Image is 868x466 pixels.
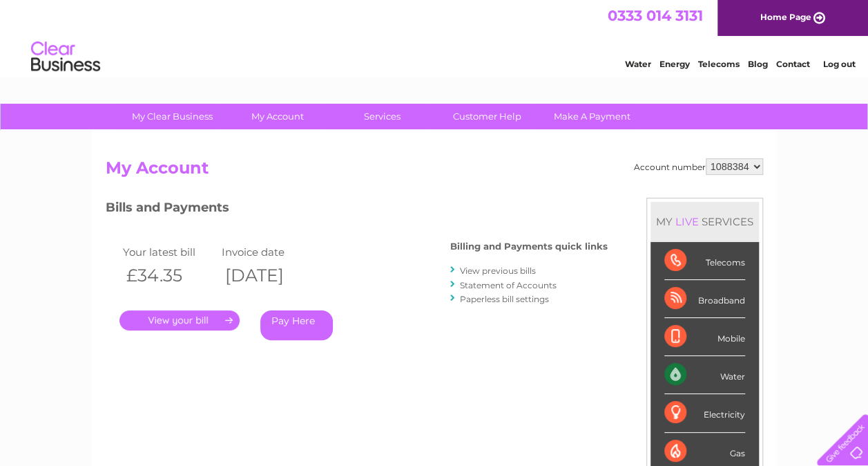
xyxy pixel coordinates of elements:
[535,104,649,129] a: Make A Payment
[325,104,439,129] a: Services
[30,36,101,78] img: logo.png
[106,158,763,185] h2: My Account
[664,318,745,356] div: Mobile
[115,104,229,129] a: My Clear Business
[119,261,219,290] th: £34.35
[664,394,745,432] div: Electricity
[460,294,549,304] a: Paperless bill settings
[625,59,651,69] a: Water
[634,158,763,175] div: Account number
[664,280,745,318] div: Broadband
[664,242,745,280] div: Telecoms
[450,241,608,252] h4: Billing and Payments quick links
[119,243,219,261] td: Your latest bill
[106,198,608,222] h3: Bills and Payments
[673,215,702,228] div: LIVE
[460,280,557,290] a: Statement of Accounts
[608,7,703,24] a: 0333 014 3131
[108,8,761,67] div: Clear Business is a trading name of Verastar Limited (registered in [GEOGRAPHIC_DATA] No. 3667643...
[698,59,740,69] a: Telecoms
[460,265,536,276] a: View previous bills
[664,356,745,394] div: Water
[260,310,333,340] a: Pay Here
[430,104,544,129] a: Customer Help
[218,243,318,261] td: Invoice date
[748,59,768,69] a: Blog
[659,59,690,69] a: Energy
[650,202,759,241] div: MY SERVICES
[218,261,318,290] th: [DATE]
[822,59,855,69] a: Log out
[119,310,240,330] a: .
[776,59,810,69] a: Contact
[220,104,334,129] a: My Account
